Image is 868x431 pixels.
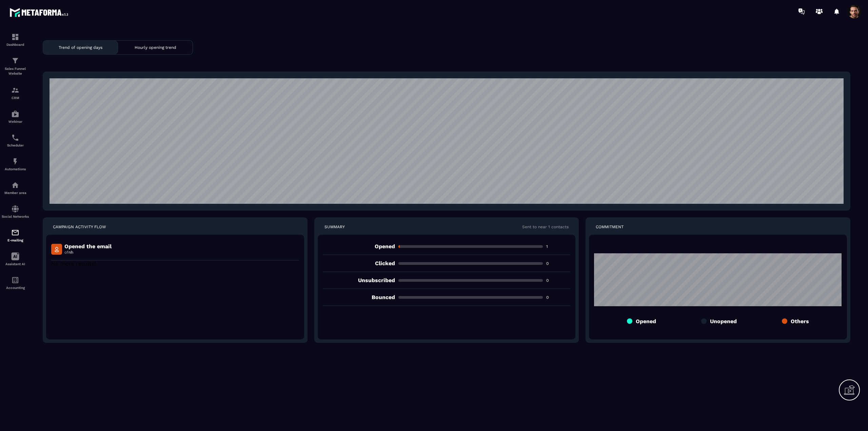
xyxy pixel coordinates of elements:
[51,244,62,255] img: mail-detail-icon.f3b144a5.svg
[2,262,29,266] p: Assistant AI
[11,205,19,213] img: social-network
[2,247,29,271] a: Assistant AI
[11,181,19,189] img: automations
[2,200,29,223] a: social-networksocial-networkSocial Networks
[710,318,737,325] p: Unopened
[546,295,570,300] p: 0
[11,33,19,41] img: formation
[2,52,29,81] a: formationformationSales Funnel Website
[323,243,395,250] p: opened
[636,318,656,325] p: Opened
[596,224,624,230] p: COMMITMENT
[2,176,29,200] a: automationsautomationsMember area
[546,261,570,266] p: 0
[2,271,29,295] a: accountantaccountantAccounting
[323,277,395,283] p: unsubscribed
[2,120,29,123] p: Webinar
[2,191,29,195] p: Member area
[2,143,29,147] p: Scheduler
[2,215,29,218] p: Social Networks
[2,28,29,52] a: formationformationDashboard
[323,260,395,267] p: clicked
[64,250,112,255] p: of
[2,223,29,247] a: emailemailE-mailing
[2,238,29,242] p: E-mailing
[2,66,29,76] p: Sales Funnel Website
[64,243,112,250] p: Opened the email
[791,318,809,325] p: Others
[51,260,96,267] span: No more results!
[11,110,19,118] img: automations
[2,43,29,46] p: Dashboard
[11,229,19,237] img: email
[11,86,19,94] img: formation
[546,278,570,283] p: 0
[2,286,29,290] p: Accounting
[11,134,19,142] img: scheduler
[9,6,71,19] img: logo
[2,96,29,100] p: CRM
[59,45,102,50] p: Trend of opening days
[2,81,29,105] a: formationformationCRM
[324,224,345,230] p: SUMMARY
[522,224,569,230] p: Sent to near 1 contacts
[546,244,570,249] p: 1
[135,45,176,50] p: Hourly opening trend
[68,250,73,255] span: nh
[2,105,29,129] a: automationsautomationsWebinar
[11,57,19,65] img: formation
[2,167,29,171] p: Automations
[53,224,106,230] p: CAMPAIGN ACTIVITY FLOW
[2,152,29,176] a: automationsautomationsAutomations
[11,276,19,284] img: accountant
[11,157,19,165] img: automations
[2,129,29,152] a: schedulerschedulerScheduler
[323,294,395,300] p: bounced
